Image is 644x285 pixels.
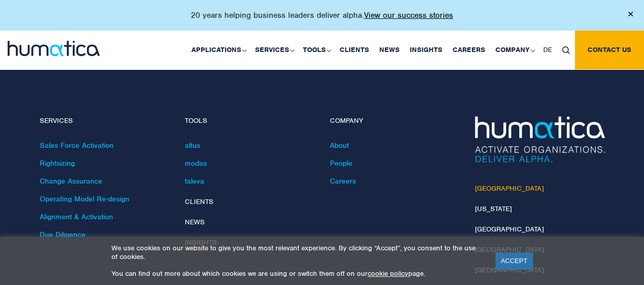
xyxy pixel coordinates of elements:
h4: Services [40,117,170,125]
a: DE [538,31,557,69]
a: Clients [185,197,213,206]
p: 20 years helping business leaders deliver alpha. [191,10,453,20]
a: Clients [334,31,374,69]
p: We use cookies on our website to give you the most relevant experience. By clicking “Accept”, you... [111,244,483,261]
a: modas [185,159,207,168]
h4: Tools [185,117,315,125]
a: ACCEPT [495,252,533,269]
a: Due Diligence [40,230,86,239]
a: Insights [405,31,447,69]
a: Careers [330,176,356,186]
a: Services [250,31,298,69]
p: You can find out more about which cookies we are using or switch them off on our page. [111,269,483,278]
a: altus [185,141,200,150]
img: Humatica [475,117,605,163]
span: DE [543,45,552,54]
a: View our success stories [364,10,453,20]
a: News [185,218,205,226]
a: [US_STATE] [475,204,512,213]
h4: Company [330,117,460,125]
a: cookie policy [368,269,408,278]
a: About [330,141,349,150]
a: Change Assurance [40,176,102,186]
a: Company [490,31,538,69]
a: News [374,31,405,69]
a: Applications [186,31,250,69]
a: Sales Force Activation [40,141,114,150]
img: search_icon [562,46,570,54]
a: taleva [185,176,204,186]
img: logo [8,41,100,56]
a: Rightsizing [40,159,75,168]
a: Alignment & Activation [40,212,113,221]
a: [GEOGRAPHIC_DATA] [475,184,544,193]
a: Tools [298,31,334,69]
a: People [330,159,352,168]
a: Operating Model Re-design [40,194,129,203]
a: Careers [447,31,490,69]
a: [GEOGRAPHIC_DATA] [475,225,544,234]
a: Contact us [575,31,644,69]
